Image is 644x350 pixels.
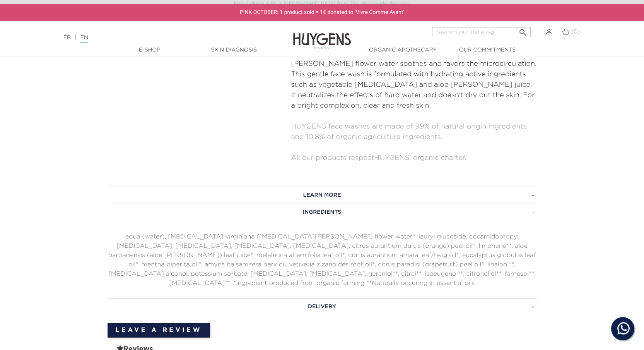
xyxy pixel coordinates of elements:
a: Our commitments [449,46,526,54]
a: E-Shop [111,46,188,54]
a: LEARN MORE [108,187,537,204]
span: All our products respect . [291,154,466,161]
span: (0) [571,29,580,34]
img: Huygens [293,21,351,50]
p: Its smooth sugar-based foam softly eliminates impurities and helps preserve the skin's natural hy... [291,38,537,111]
a: HUYGENS' organic charter [374,154,465,161]
a: INGREDIENTS [108,204,537,221]
div: | [60,33,263,42]
p: aqua (water), [MEDICAL_DATA] virginiana ([MEDICAL_DATA][PERSON_NAME]) flower water*, lauryl gluco... [108,232,537,288]
a: Organic Apothecary [364,46,442,54]
button:  [516,25,530,35]
a: Leave a review [108,323,210,338]
a: DELIVERY [108,298,537,315]
input: Search [432,27,531,37]
a: FR [63,35,71,40]
a: Skin Diagnosis [195,46,273,54]
span: HUYGENS face washes are made of 99% of natural origin ingredients and 10,8% of organic agricultur... [291,123,527,141]
i:  [518,26,528,35]
a: EN [80,35,88,43]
